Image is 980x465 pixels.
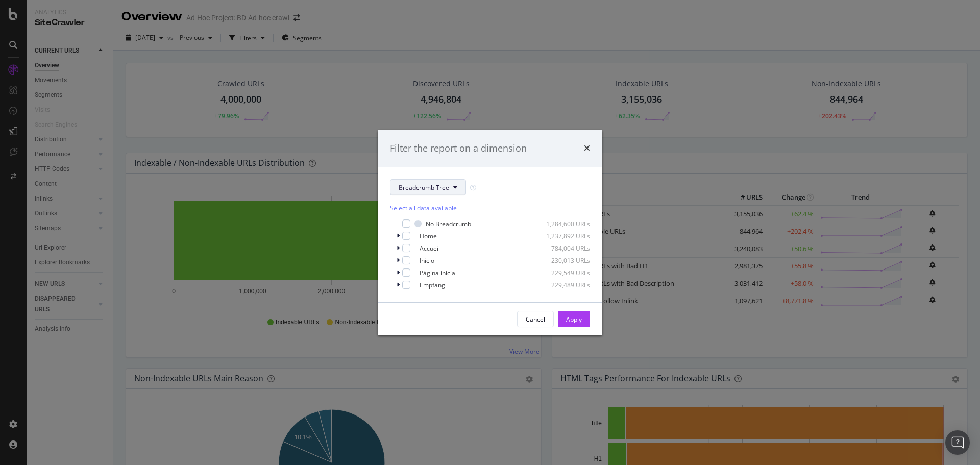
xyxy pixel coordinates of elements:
[420,256,434,265] div: Inicio
[540,281,590,289] div: 229,489 URLs
[945,430,970,455] div: Open Intercom Messenger
[517,311,554,327] button: Cancel
[540,256,590,265] div: 230,013 URLs
[426,219,471,228] div: No Breadcrumb
[420,268,457,277] div: Página inicial
[526,315,545,324] div: Cancel
[540,268,590,277] div: 229,549 URLs
[584,142,590,155] div: times
[390,204,590,212] div: Select all data available
[540,232,590,240] div: 1,237,892 URLs
[420,244,440,253] div: Accueil
[378,130,602,336] div: modal
[558,311,590,327] button: Apply
[540,244,590,253] div: 784,004 URLs
[540,219,590,228] div: 1,284,600 URLs
[420,232,437,240] div: Home
[390,179,466,195] button: Breadcrumb Tree
[390,142,527,155] div: Filter the report on a dimension
[399,183,449,192] span: Breadcrumb Tree
[566,315,582,324] div: Apply
[420,281,445,289] div: Empfang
